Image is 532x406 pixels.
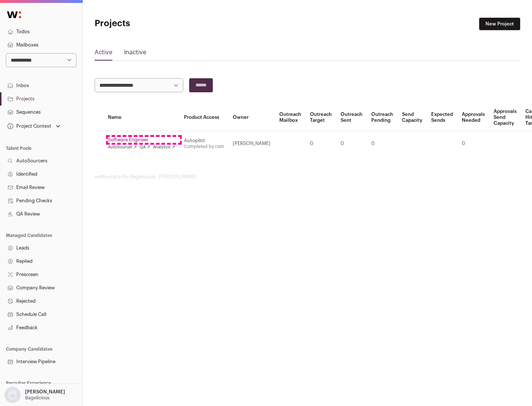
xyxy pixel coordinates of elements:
[153,144,175,150] a: Analytics ↗
[6,123,51,129] div: Project Context
[4,387,21,403] img: nopic.png
[25,395,50,401] p: Bagelicious
[3,7,25,22] img: Wellfound
[6,121,62,131] button: Open dropdown
[184,144,224,149] a: Completed by csm
[124,48,146,60] a: Inactive
[336,131,367,156] td: 0
[457,131,489,156] td: 0
[180,104,228,131] th: Product Access
[427,104,457,131] th: Expected Sends
[103,104,180,131] th: Name
[25,389,65,395] p: [PERSON_NAME]
[95,18,236,30] h1: Projects
[457,104,489,131] th: Approvals Needed
[306,104,336,131] th: Outreach Target
[108,144,137,150] a: AutoSourcer ↗
[398,104,427,131] th: Send Capacity
[3,387,66,403] button: Open dropdown
[367,131,398,156] td: 0
[228,104,275,131] th: Owner
[367,104,398,131] th: Outreach Pending
[228,131,275,156] td: [PERSON_NAME]
[479,18,520,30] a: New Project
[184,138,224,144] div: Autopilot
[140,144,150,150] a: QA ↗
[275,104,306,131] th: Outreach Mailbox
[108,137,175,143] a: Software Engineer
[95,48,112,60] a: Active
[336,104,367,131] th: Outreach Sent
[489,104,521,131] th: Approvals Send Capacity
[95,174,520,180] footer: wellfound:ai for Bagelicious - [PERSON_NAME]
[306,131,336,156] td: 0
